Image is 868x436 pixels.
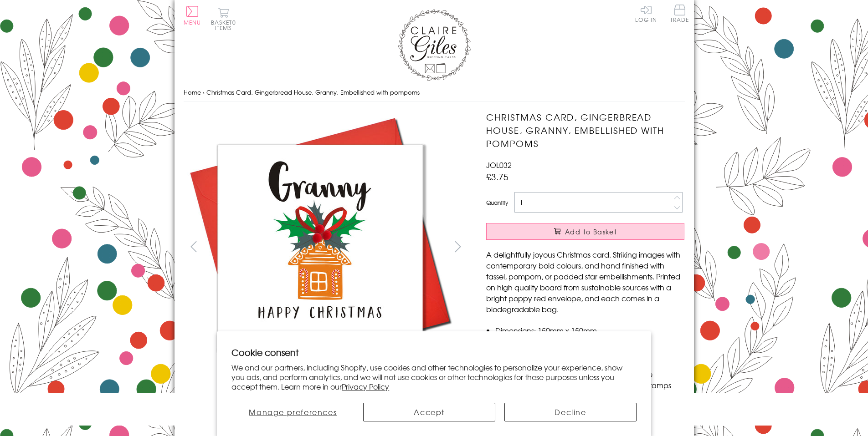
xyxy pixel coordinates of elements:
[342,381,389,392] a: Privacy Policy
[184,18,201,26] span: Menu
[486,170,508,183] span: £3.75
[565,227,617,236] span: Add to Basket
[447,236,468,257] button: next
[211,7,236,30] button: Basket0 items
[670,5,689,22] span: Trade
[231,403,354,421] button: Manage preferences
[231,346,637,359] h2: Cookie consent
[635,5,657,22] a: Log In
[184,88,201,96] a: Home
[249,406,337,417] span: Manage preferences
[486,159,512,170] span: JOL032
[184,6,201,25] button: Menu
[486,111,684,150] h1: Christmas Card, Gingerbread House, Granny, Embellished with pompoms
[215,18,236,32] span: 0 items
[184,83,685,102] nav: breadcrumbs
[504,403,637,421] button: Decline
[486,198,508,207] label: Quantity
[486,249,684,314] p: A delightfully joyous Christmas card. Striking images with contemporary bold colours, and hand fi...
[486,223,684,240] button: Add to Basket
[231,363,637,391] p: We and our partners, including Shopify, use cookies and other technologies to personalize your ex...
[183,111,457,384] img: Christmas Card, Gingerbread House, Granny, Embellished with pompoms
[184,236,204,257] button: prev
[670,5,689,24] a: Trade
[363,403,495,421] button: Accept
[206,88,420,96] span: Christmas Card, Gingerbread House, Granny, Embellished with pompoms
[398,9,471,81] img: Claire Giles Greetings Cards
[495,325,684,336] li: Dimensions: 150mm x 150mm
[203,88,205,96] span: ›
[468,111,741,384] img: Christmas Card, Gingerbread House, Granny, Embellished with pompoms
